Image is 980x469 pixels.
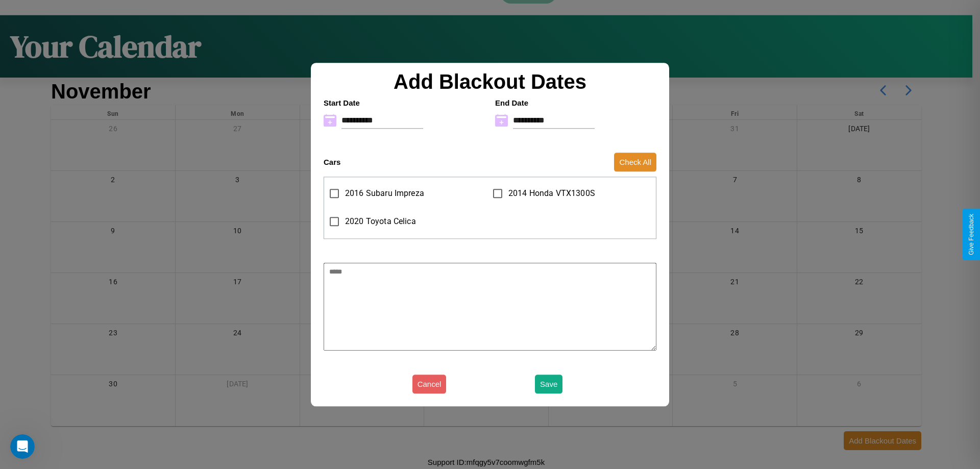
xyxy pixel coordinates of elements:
[10,434,35,459] iframe: Intercom live chat
[412,375,447,393] button: Cancel
[345,187,424,200] span: 2016 Subaru Impreza
[324,158,340,166] h4: Cars
[968,214,975,255] div: Give Feedback
[318,70,661,93] h2: Add Blackout Dates
[508,187,595,200] span: 2014 Honda VTX1300S
[614,153,656,171] button: Check All
[495,98,656,107] h4: End Date
[324,98,485,107] h4: Start Date
[345,215,416,228] span: 2020 Toyota Celica
[535,375,562,393] button: Save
